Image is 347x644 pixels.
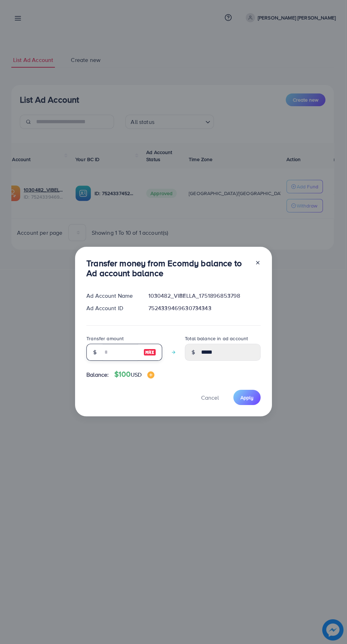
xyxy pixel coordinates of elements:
span: Cancel [201,394,219,401]
span: Apply [240,394,254,401]
div: Ad Account ID [81,304,143,312]
label: Total balance in ad account [185,335,248,342]
span: Balance: [86,371,109,379]
div: 1030482_VIBELLA_1751896853798 [143,292,266,300]
label: Transfer amount [86,335,124,342]
button: Apply [233,390,261,405]
div: Ad Account Name [81,292,143,300]
h4: $100 [114,370,154,379]
button: Cancel [192,390,228,405]
span: USD [131,371,142,378]
h3: Transfer money from Ecomdy balance to Ad account balance [86,258,249,279]
img: image [143,348,156,357]
img: image [147,371,154,378]
div: 7524339469630734343 [143,304,266,312]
